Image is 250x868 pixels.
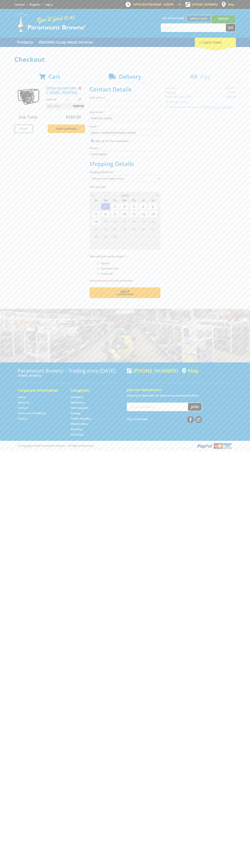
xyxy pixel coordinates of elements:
label: Someone Else [100,265,120,271]
h3: Paramount Browns' - Trading since [DATE] [18,368,123,373]
h2: Contact Details [90,86,160,93]
a: Go to the Wheelie Bins page [71,422,87,426]
p: Keep up to date with the latest news and special offers. [127,393,232,398]
button: Next Confirm order [90,287,160,298]
span: 20 [148,218,157,225]
a: Print [14,124,33,133]
a: Go to the Storage page [71,411,80,415]
span: Set your store [161,15,186,21]
span: 2 [129,233,138,240]
a: Go to the Home page [18,395,26,399]
label: First name [90,95,160,100]
span: 27 [148,225,157,233]
span: Cart [48,73,60,80]
span: 12 [139,210,148,218]
span: 4 [129,203,138,210]
h1: Checkout [14,56,236,63]
span: 17 [120,218,129,225]
div: Cart [195,38,236,47]
span: OPEN [DATE] [133,3,174,6]
span: 8 [120,240,129,248]
span: 6 [148,203,157,210]
h5: Categories [71,388,116,393]
a: Go to the About Us page [18,401,30,404]
span: Th [129,198,138,203]
label: Shipping Method [90,170,160,174]
span: 3 [120,203,129,210]
a: Go to the Hardware page [71,395,83,399]
label: Phone [90,146,160,150]
a: Go to the Contact page [14,3,25,6]
input: Please enter your email address. [90,129,160,136]
span: 3 [139,233,148,240]
label: Last name [90,110,160,114]
span: 28 [91,233,101,240]
img: PETROL VOLUME PUMP - 2" (50MM) - INDUSTRIAL [18,86,39,107]
a: Log in [45,3,53,6]
label: Who will pick up the order? [90,254,160,258]
h2: Shipping Details [90,160,160,167]
span: 9 [110,210,120,218]
span: Fr [139,198,148,203]
p: $289.00 [46,97,65,102]
a: Go to the Machinery page [71,401,84,404]
span: [DATE] [121,194,129,197]
span: 25 [129,225,138,233]
input: Please select who will pick up the order. [97,272,99,275]
span: 4 [148,233,157,240]
span: 10 [120,210,129,218]
span: 8 [101,210,110,218]
label: Sign up for the newsletter [95,139,129,143]
span: Delivery [119,73,141,80]
a: Gepps Cross [186,15,211,22]
span: 16 [110,218,120,225]
img: Paramount Browns' [14,13,86,32]
a: Go to the Skip Bins page [71,427,82,431]
span: Confirm order [97,293,153,296]
a: Go to the Timber Supplies page [71,417,91,420]
a: PETROL VOLUME PUMP - 2" (50MM) - INDUSTRIAL [46,86,78,94]
span: 18 [129,218,138,225]
span: 26 [139,225,148,233]
img: PayPal, Mastercard, Visa accepted [197,443,232,449]
span: 9 [129,240,138,248]
a: Go to the registration page [30,3,40,6]
input: Your email address [127,403,188,411]
span: Su [91,198,101,203]
span: Next [120,289,129,294]
span: 24 [120,225,129,233]
h5: Corporate Information [18,388,63,393]
span: 7 [91,210,101,218]
span: 2 [110,203,120,210]
span: Sub Total [19,114,37,120]
a: Go to the Contact page [18,406,28,410]
span: 21 [91,225,101,233]
a: Go to the Privacy page [18,417,27,420]
h5: Join our Newsletter [127,387,232,392]
a: Go to the BROWNS Scrap Metal Services page [36,38,96,47]
span: 7 [110,240,120,248]
button: Join [188,403,202,411]
span: 8:00am - 5:00pm [151,3,174,6]
input: Please select who will pick up the order. [97,267,99,270]
select: Please select a shipping method. [90,175,160,182]
span: 13 [148,210,157,218]
input: Please enter your telephone number. [90,151,160,158]
input: Search [161,24,226,32]
span: 6 [101,240,110,248]
label: Email [90,124,160,129]
div: ® Copyright 2025 Paramount Browns'. All Rights Reserved. [14,443,236,449]
label: Pick Up Date [90,185,160,189]
a: Keep Shopping [48,124,85,133]
span: We [120,198,129,203]
span: (1 item) [210,40,221,44]
div: Stay Connected [127,415,202,423]
span: 30 [110,233,120,240]
span: 23 [110,225,120,233]
span: 29 [101,233,110,240]
span: 11 [148,240,157,248]
span: 19 [139,218,148,225]
a: Go to the Gift Cards page [71,433,83,437]
a: Remove from cart [79,86,81,90]
span: 15 [101,218,110,225]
